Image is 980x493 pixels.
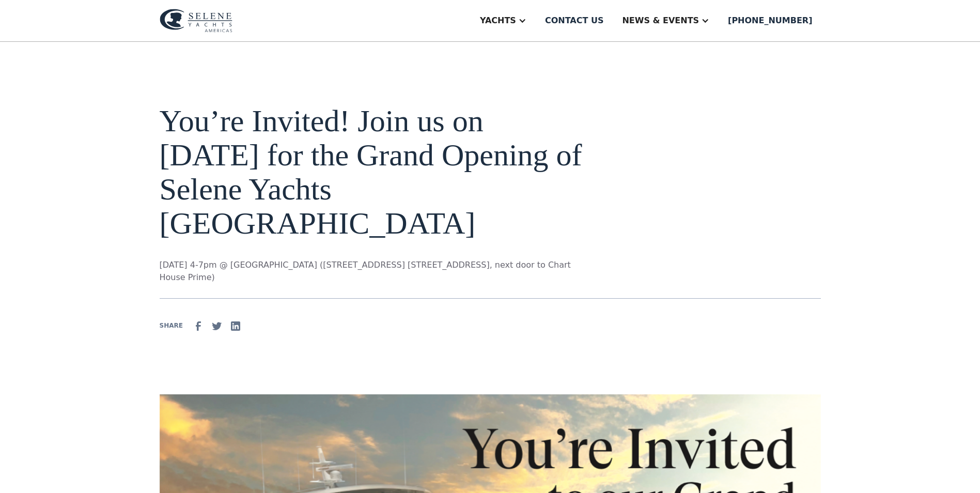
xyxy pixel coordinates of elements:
div: SHARE [160,321,183,330]
h1: You’re Invited! Join us on [DATE] for the Grand Opening of Selene Yachts [GEOGRAPHIC_DATA] [160,104,589,240]
img: Linkedin [229,320,242,332]
p: [DATE] 4-7pm @ [GEOGRAPHIC_DATA] ([STREET_ADDRESS] [STREET_ADDRESS], next door to Chart House Prime) [160,259,589,284]
img: Twitter [211,320,223,332]
img: logo [160,9,232,33]
img: facebook [192,320,205,332]
div: News & EVENTS [622,14,699,27]
div: Yachts [480,14,516,27]
div: Contact us [545,14,604,27]
div: [PHONE_NUMBER] [728,14,812,27]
